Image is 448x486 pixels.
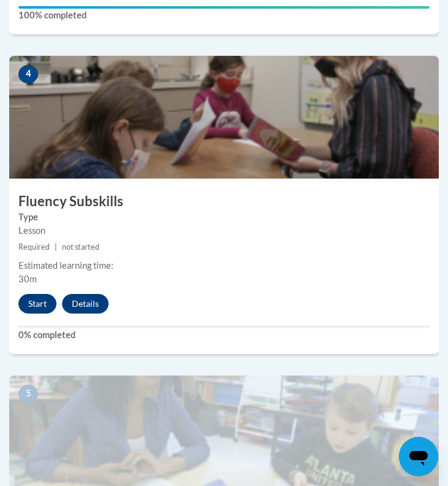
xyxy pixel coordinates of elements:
[55,242,57,252] span: |
[18,224,430,237] div: Lesson
[18,65,38,83] span: 4
[399,437,438,476] iframe: Button to launch messaging window
[18,210,430,224] label: Type
[9,192,439,211] h3: Fluency Subskills
[18,259,430,272] div: Estimated learning time:
[18,242,50,252] span: Required
[9,56,439,179] img: Course Image
[18,328,430,342] label: 0% completed
[18,9,430,22] label: 100% completed
[18,6,430,9] div: Your progress
[62,242,99,252] span: not started
[62,294,109,314] button: Details
[18,274,37,284] span: 30m
[18,385,38,403] span: 5
[18,294,56,314] button: Start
